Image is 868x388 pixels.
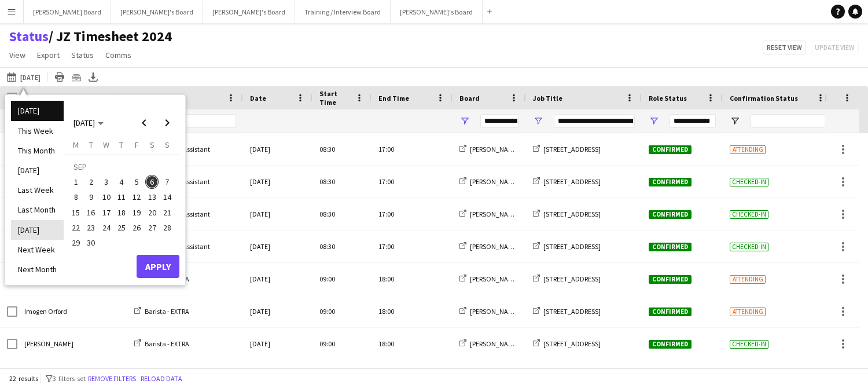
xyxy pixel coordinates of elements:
[372,166,453,197] div: 17:00
[459,307,543,316] a: [PERSON_NAME]'s Board
[372,198,453,230] div: 17:00
[533,242,601,251] a: [STREET_ADDRESS]
[730,308,766,316] span: Attending
[533,210,601,218] a: [STREET_ADDRESS]
[543,307,601,316] span: [STREET_ADDRESS]
[751,114,826,128] input: Confirmation Status Filter Input
[86,372,138,385] button: Remove filters
[73,118,95,128] span: [DATE]
[533,307,601,316] a: [STREET_ADDRESS]
[533,145,601,153] a: [STREET_ADDRESS]
[129,189,144,204] button: 12-09-2025
[68,189,83,204] button: 08-09-2025
[129,220,144,235] button: 26-09-2025
[130,175,144,189] span: 5
[24,339,73,348] span: [PERSON_NAME]
[144,205,159,220] button: 20-09-2025
[165,140,170,150] span: S
[459,210,543,218] a: [PERSON_NAME]'s Board
[378,94,409,103] span: End Time
[533,116,543,126] button: Open Filter Menu
[730,275,766,284] span: Attending
[312,295,372,327] div: 09:00
[459,116,470,126] button: Open Filter Menu
[129,174,144,189] button: 05-09-2025
[99,205,114,220] button: 17-09-2025
[69,112,108,133] button: Choose month and year
[11,141,64,160] li: This Month
[9,50,25,60] span: View
[155,114,236,128] input: Role Filter Input
[730,243,768,251] span: Checked-in
[730,116,740,126] button: Open Filter Menu
[68,235,83,250] button: 29-09-2025
[533,339,601,348] a: [STREET_ADDRESS]
[99,189,114,204] button: 10-09-2025
[69,70,83,84] app-action-btn: Crew files as ZIP
[243,295,312,327] div: [DATE]
[144,174,159,189] button: 06-09-2025
[101,47,136,63] a: Comms
[83,220,98,235] button: 23-09-2025
[459,274,543,283] a: [PERSON_NAME]'s Board
[543,177,601,186] span: [STREET_ADDRESS]
[138,372,185,385] button: Reload data
[243,263,312,295] div: [DATE]
[470,274,543,283] span: [PERSON_NAME]'s Board
[250,94,266,103] span: Date
[71,50,94,60] span: Status
[533,177,601,186] a: [STREET_ADDRESS]
[470,210,543,218] span: [PERSON_NAME]'s Board
[114,189,129,204] button: 11-09-2025
[470,307,543,316] span: [PERSON_NAME]'s Board
[372,263,453,295] div: 18:00
[11,220,64,240] li: [DATE]
[145,175,159,189] span: 6
[133,111,156,134] button: Previous month
[69,175,83,189] span: 1
[11,200,64,219] li: Last Month
[67,47,98,63] a: Status
[543,145,601,153] span: [STREET_ADDRESS]
[89,140,93,150] span: T
[543,274,601,283] span: [STREET_ADDRESS]
[145,307,189,316] span: Barista - EXTRA
[160,191,174,204] span: 14
[84,175,98,189] span: 2
[543,242,601,251] span: [STREET_ADDRESS]
[243,198,312,230] div: [DATE]
[53,70,67,84] app-action-btn: Print
[459,177,543,186] a: [PERSON_NAME]'s Board
[459,339,543,348] a: [PERSON_NAME]'s Board
[649,145,692,154] span: Confirmed
[470,145,543,153] span: [PERSON_NAME]'s Board
[105,50,131,60] span: Comms
[130,206,144,219] span: 19
[53,374,86,383] span: 3 filters set
[114,220,129,235] button: 25-09-2025
[312,263,372,295] div: 09:00
[69,221,83,235] span: 22
[160,221,174,235] span: 28
[145,191,159,204] span: 13
[312,166,372,197] div: 08:30
[111,1,203,23] button: [PERSON_NAME]'s Board
[243,133,312,165] div: [DATE]
[83,235,98,250] button: 30-09-2025
[73,140,79,150] span: M
[68,174,83,189] button: 01-09-2025
[312,198,372,230] div: 08:30
[130,191,144,204] span: 12
[114,205,129,220] button: 18-09-2025
[119,140,123,150] span: T
[649,340,692,349] span: Confirmed
[649,275,692,284] span: Confirmed
[24,94,43,103] span: Name
[730,340,768,349] span: Checked-in
[24,1,111,23] button: [PERSON_NAME] Board
[763,41,806,54] button: Reset view
[69,206,83,219] span: 15
[533,274,601,283] a: [STREET_ADDRESS]
[99,174,114,189] button: 03-09-2025
[49,28,172,45] span: JZ Timesheet 2024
